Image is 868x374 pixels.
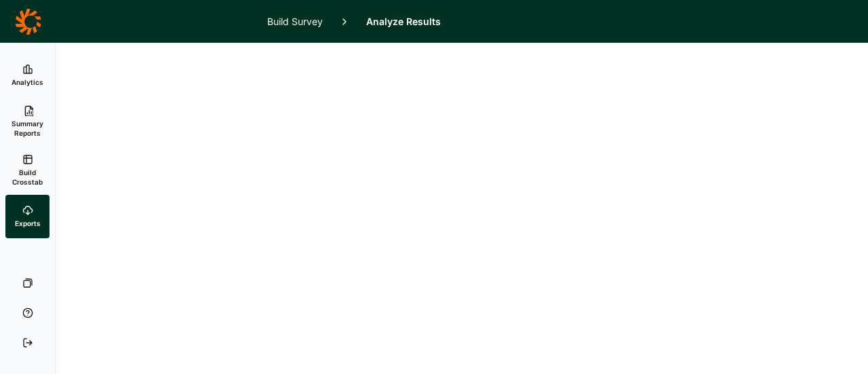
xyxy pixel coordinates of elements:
a: Analytics [5,54,50,97]
a: Summary Reports [5,97,50,146]
span: Summary Reports [11,119,44,138]
span: Exports [15,219,41,228]
a: Build Crosstab [5,146,50,195]
a: Exports [5,195,50,238]
span: Analytics [12,77,43,87]
span: Build Crosstab [11,168,44,187]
